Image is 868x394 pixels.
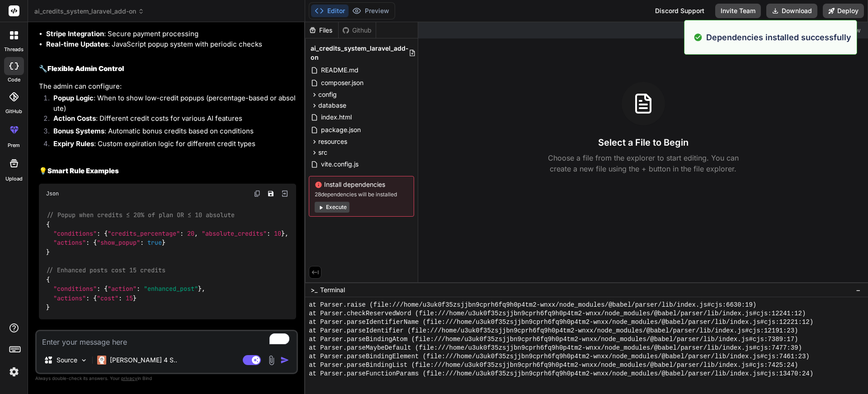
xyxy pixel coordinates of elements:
button: − [854,283,863,297]
span: { [104,285,108,293]
span: } [281,229,285,237]
span: { [46,220,50,228]
strong: Real-time Updates [46,40,108,48]
span: at Parser.parseIdentifier (file:///home/u3uk0f35zsjjbn9cprh6fq9h0p4tm2-wnxx/node_modules/@babel/p... [309,327,798,335]
li: : When to show low-credit popups (percentage-based or absolute) [46,93,296,114]
button: Preview [349,5,393,17]
span: Terminal [320,285,345,294]
p: [PERSON_NAME] 4 S.. [110,356,177,365]
label: threads [4,46,24,53]
span: "credits_percentage" [108,229,180,237]
span: ai_credits_system_laravel_add-on [34,7,144,16]
span: src [318,148,327,157]
strong: Smart Rule Examples [47,166,119,175]
span: at Parser.parseMaybeDefault (file:///home/u3uk0f35zsjjbn9cprh6fq9h0p4tm2-wnxx/node_modules/@babel... [309,344,802,352]
span: at Parser.parseBindingList (file:///home/u3uk0f35zsjjbn9cprh6fq9h0p4tm2-wnxx/node_modules/@babel/... [309,361,798,370]
span: at Parser.parseBindingElement (file:///home/u3uk0f35zsjjbn9cprh6fq9h0p4tm2-wnxx/node_modules/@bab... [309,352,810,361]
span: : [97,285,100,293]
span: 10 [274,229,281,237]
strong: Expiry Rules [53,139,94,148]
span: { [46,275,50,284]
li: : JavaScript popup system with periodic checks [46,39,296,50]
p: The admin can configure: [39,81,296,92]
li: : Automatic bonus credits based on conditions [46,126,296,139]
img: copy [254,190,261,197]
h2: 💡 [39,166,296,176]
span: : [86,239,90,247]
li: : Different credit costs for various AI features [46,114,296,126]
span: : [137,285,140,293]
p: Source [57,356,77,365]
p: Always double-check its answers. Your in Bind [35,374,298,383]
span: privacy [121,375,137,381]
button: Save file [264,187,277,200]
span: , [194,229,198,237]
span: vite.config.js [320,159,359,170]
span: Install dependencies [315,180,408,189]
img: attachment [266,355,277,366]
span: } [162,239,165,247]
span: , [285,229,288,237]
span: Json [46,190,59,197]
span: : [180,229,184,237]
span: database [318,101,346,110]
span: "cost" [97,294,118,302]
img: Pick Models [80,356,88,364]
span: at Parser.raise (file:///home/u3uk0f35zsjjbn9cprh6fq9h0p4tm2-wnxx/node_modules/@babel/parser/lib/... [309,301,756,309]
button: Execute [315,202,349,213]
span: 20 [187,229,194,237]
label: Upload [5,175,23,183]
p: Dependencies installed successfully [706,31,851,43]
strong: Stripe Integration [46,29,104,38]
span: "conditions" [53,285,97,293]
span: README.md [320,65,359,76]
span: at Parser.checkReservedWord (file:///home/u3uk0f35zsjjbn9cprh6fq9h0p4tm2-wnxx/node_modules/@babel... [309,309,806,318]
span: "actions" [53,294,86,302]
button: Invite Team [715,4,761,18]
span: { [93,239,97,247]
span: composer.json [320,77,364,88]
button: Deploy [823,4,864,18]
span: >_ [311,285,317,294]
img: icon [280,356,289,365]
label: GitHub [5,108,22,115]
h2: 🔧 [39,64,296,74]
span: at Parser.parseFunctionParams (file:///home/u3uk0f35zsjjbn9cprh6fq9h0p4tm2-wnxx/node_modules/@bab... [309,370,813,378]
strong: Popup Logic [53,94,94,102]
span: true [147,239,162,247]
button: Editor [311,5,349,17]
span: // Enhanced posts cost 15 credits [46,266,165,275]
span: at Parser.parseBindingAtom (file:///home/u3uk0f35zsjjbn9cprh6fq9h0p4tm2-wnxx/node_modules/@babel/... [309,335,798,344]
div: Discord Support [650,4,710,18]
span: "actions" [53,239,86,247]
span: { [104,229,108,237]
span: // Popup when credits ≤ 20% of plan OR ≤ 10 absolute [47,211,235,219]
span: "action" [108,285,137,293]
div: Github [339,26,376,35]
span: config [318,90,337,99]
img: Open in Browser [281,190,289,198]
span: : [118,294,122,302]
span: , [202,285,205,293]
span: resources [318,137,347,146]
img: Claude 4 Sonnet [97,356,106,365]
span: { [93,294,97,302]
textarea: To enrich screen reader interactions, please activate Accessibility in Grammarly extension settings [37,331,297,347]
span: : [86,294,90,302]
strong: Flexible Admin Control [47,64,124,73]
span: : [140,239,144,247]
span: : [97,229,100,237]
span: } [198,285,202,293]
img: settings [6,364,22,380]
img: alert [693,31,703,43]
span: } [46,303,50,311]
span: "absolute_credits" [202,229,267,237]
span: 28 dependencies will be installed [315,191,408,198]
button: Download [766,4,817,18]
span: } [133,294,137,302]
span: } [46,248,50,256]
span: "show_popup" [97,239,140,247]
span: − [856,285,861,294]
h3: Select a File to Begin [598,136,689,149]
span: : [267,229,270,237]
